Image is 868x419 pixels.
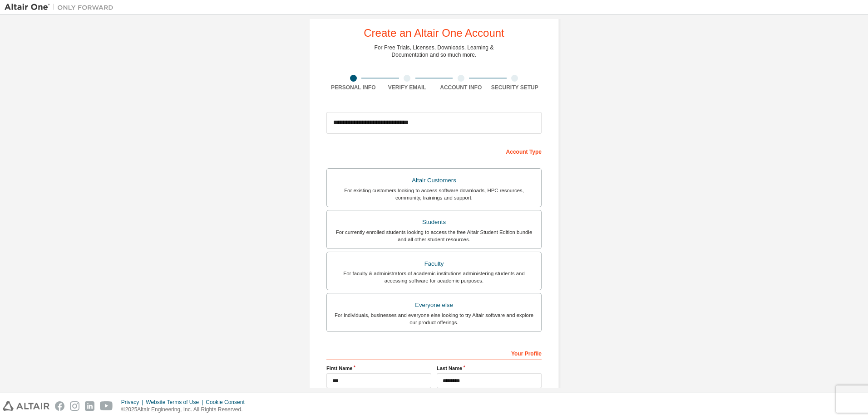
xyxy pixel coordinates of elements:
[332,216,536,229] div: Students
[100,401,113,411] img: youtube.svg
[70,401,79,411] img: instagram.svg
[326,365,431,372] label: First Name
[332,299,536,312] div: Everyone else
[332,229,536,243] div: For currently enrolled students looking to access the free Altair Student Edition bundle and all ...
[326,84,380,91] div: Personal Info
[121,406,250,414] p: © 2025 Altair Engineering, Inc. All Rights Reserved.
[488,84,542,91] div: Security Setup
[364,28,504,39] div: Create an Altair One Account
[380,84,434,91] div: Verify Email
[206,399,250,406] div: Cookie Consent
[332,312,536,326] div: For individuals, businesses and everyone else looking to try Altair software and explore our prod...
[55,401,64,411] img: facebook.svg
[332,174,536,187] div: Altair Customers
[434,84,488,91] div: Account Info
[332,270,536,284] div: For faculty & administrators of academic institutions administering students and accessing softwa...
[375,44,494,58] div: For Free Trials, Licenses, Downloads, Learning & Documentation and so much more.
[332,187,536,201] div: For existing customers looking to access software downloads, HPC resources, community, trainings ...
[332,258,536,270] div: Faculty
[146,399,206,406] div: Website Terms of Use
[326,144,542,158] div: Account Type
[5,3,118,12] img: Altair One
[121,399,146,406] div: Privacy
[326,346,542,360] div: Your Profile
[437,365,542,372] label: Last Name
[85,401,94,411] img: linkedin.svg
[3,401,49,411] img: altair_logo.svg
